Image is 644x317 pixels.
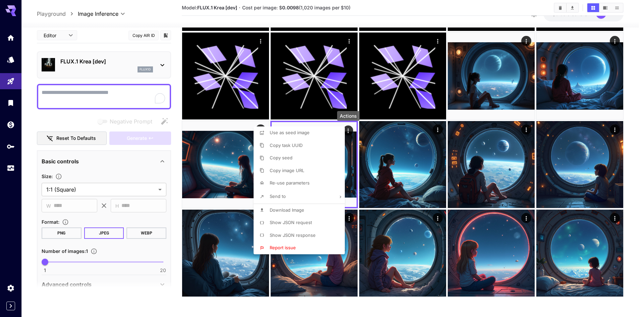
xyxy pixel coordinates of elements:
span: Report issue [270,245,296,250]
span: Use as seed image [270,130,310,135]
span: Copy task UUID [270,143,303,148]
div: Actions [337,111,360,121]
span: Download Image [270,207,304,213]
span: Show JSON response [270,232,316,238]
span: Send to [270,194,286,199]
span: Copy seed [270,155,292,160]
span: Show JSON request [270,220,312,225]
span: Copy image URL [270,168,304,173]
span: Re-use parameters [270,180,310,186]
